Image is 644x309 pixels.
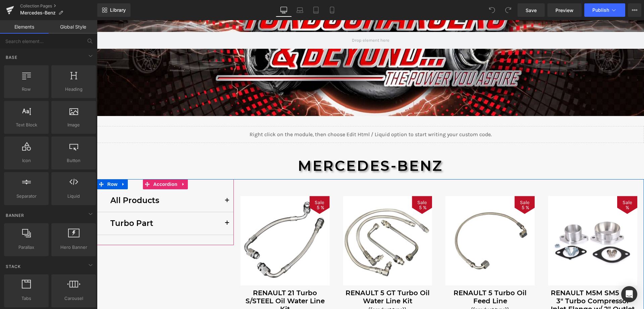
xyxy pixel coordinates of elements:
[501,3,515,17] button: Redo
[246,176,335,265] img: RENAULT 5 GT Turbo Oil Water Line Kit
[322,184,325,190] span: 5
[22,159,31,169] a: Expand / Collapse
[144,176,233,265] img: RENAULT 21 Turbo S/STEEL Oil Water Line Kit
[621,286,637,302] div: Open Intercom Messenger
[82,159,91,169] a: Expand / Collapse
[49,20,97,34] a: Global Style
[20,3,97,9] a: Collection Pages
[246,269,335,285] a: RENAULT 5 GT Turbo Oil Water Line Kit
[628,3,641,17] button: More
[53,157,94,164] span: Button
[308,3,324,17] a: Tablet
[144,176,233,265] a: Sale 5 %
[53,193,94,200] span: Liquid
[429,184,432,190] span: %
[5,54,18,61] span: Base
[526,179,535,185] span: Sale
[13,197,123,209] p: Turbo Part
[6,295,47,302] span: Tabs
[6,157,47,164] span: Icon
[13,174,123,187] p: All Products
[348,285,438,294] p: {{product.type}}
[53,295,94,302] span: Carousel
[144,269,233,293] a: RENAULT 21 Turbo S/STEEL Oil Water Line Kit
[348,176,438,265] a: Sale 5 %
[451,176,540,265] a: Sale %
[77,136,470,156] h1: Mercedes-Benz
[529,184,532,190] span: %
[246,176,335,265] a: Sale 5 %
[592,7,609,13] span: Publish
[348,176,438,265] img: RENAULT 5 Turbo Oil Feed Line
[55,159,82,169] span: Accordion
[423,179,433,185] span: Sale
[6,121,47,128] span: Text Block
[6,244,47,251] span: Parallax
[425,184,427,190] span: 5
[326,184,330,190] span: %
[320,179,330,185] span: Sale
[526,7,537,14] span: Save
[53,244,94,251] span: Hero Banner
[6,193,47,200] span: Separator
[5,212,25,219] span: Banner
[5,263,21,270] span: Stack
[6,86,47,93] span: Row
[20,10,56,15] span: Mercedes-Benz
[584,3,625,17] button: Publish
[292,3,308,17] a: Laptop
[9,159,22,169] span: Row
[218,179,227,185] span: Sale
[246,285,335,294] p: {{product.type}}
[110,7,126,13] span: Library
[547,3,582,17] a: Preview
[53,121,94,128] span: Image
[555,7,574,14] span: Preview
[485,3,499,17] button: Undo
[97,3,130,17] a: New Library
[276,3,292,17] a: Desktop
[451,176,540,265] img: RENAULT M5M SM5 Clio 3
[324,3,340,17] a: Mobile
[348,269,438,285] a: RENAULT 5 Turbo Oil Feed Line
[224,184,227,190] span: %
[220,184,222,190] span: 5
[451,269,540,301] a: RENAULT M5M SM5 Clio 3" Turbo Compressor Inlet Flange w/ 2" Outlet Flange Adapter
[53,86,94,93] span: Heading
